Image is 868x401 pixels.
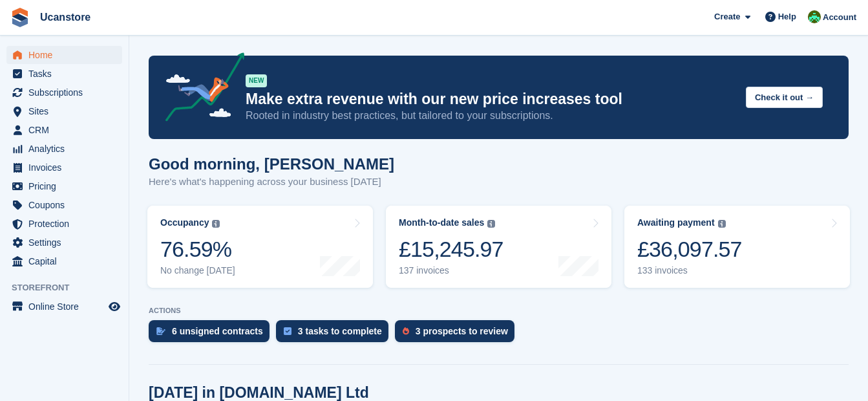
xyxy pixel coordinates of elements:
[28,83,106,102] span: Subscriptions
[149,155,394,173] h1: Good morning, [PERSON_NAME]
[386,206,611,288] a: Month-to-date sales £15,245.97 137 invoices
[416,326,508,336] div: 3 prospects to review
[149,307,849,315] p: ACTIONS
[149,175,394,190] p: Here's what's happening across your business [DATE]
[298,326,382,336] div: 3 tasks to complete
[28,102,106,120] span: Sites
[35,6,96,28] a: Ucanstore
[399,217,484,228] div: Month-to-date sales
[154,52,245,126] img: price-adjustments-announcement-icon-8257ccfd72463d97f412b2fc003d46551f7dbcb40ab6d574587a9cd5c0d94...
[487,220,495,228] img: icon-info-grey-7440780725fd019a000dd9b08b2336e03edf1995a4989e88bcd33f0948082b44.svg
[714,10,740,23] span: Create
[395,320,521,349] a: 3 prospects to review
[399,236,503,263] div: £15,245.97
[6,177,122,195] a: menu
[28,215,106,233] span: Protection
[149,320,276,349] a: 6 unsigned contracts
[6,65,122,83] a: menu
[6,233,122,252] a: menu
[637,236,742,263] div: £36,097.57
[28,65,106,83] span: Tasks
[10,8,30,27] img: stora-icon-8386f47178a22dfd0bd8f6a31ec36ba5ce8667c1dd55bd0f319d3a0aa187defe.svg
[6,46,122,64] a: menu
[160,236,235,263] div: 76.59%
[808,10,821,23] img: Leanne Tythcott
[6,158,122,177] a: menu
[823,11,856,24] span: Account
[212,220,220,228] img: icon-info-grey-7440780725fd019a000dd9b08b2336e03edf1995a4989e88bcd33f0948082b44.svg
[6,83,122,102] a: menu
[28,121,106,139] span: CRM
[28,252,106,270] span: Capital
[12,281,129,294] span: Storefront
[107,299,122,314] a: Preview store
[246,90,736,109] p: Make extra revenue with our new price increases tool
[28,298,106,316] span: Online Store
[718,220,726,228] img: icon-info-grey-7440780725fd019a000dd9b08b2336e03edf1995a4989e88bcd33f0948082b44.svg
[624,206,850,288] a: Awaiting payment £36,097.57 133 invoices
[246,109,736,123] p: Rooted in industry best practices, but tailored to your subscriptions.
[28,233,106,252] span: Settings
[6,196,122,214] a: menu
[28,196,106,214] span: Coupons
[637,265,742,276] div: 133 invoices
[246,74,267,87] div: NEW
[403,327,409,335] img: prospect-51fa495bee0391a8d652442698ab0144808aea92771e9ea1ae160a38d050c398.svg
[746,87,823,108] button: Check it out →
[6,252,122,270] a: menu
[28,46,106,64] span: Home
[6,102,122,120] a: menu
[28,158,106,177] span: Invoices
[28,140,106,158] span: Analytics
[6,121,122,139] a: menu
[28,177,106,195] span: Pricing
[778,10,796,23] span: Help
[6,215,122,233] a: menu
[637,217,715,228] div: Awaiting payment
[276,320,395,349] a: 3 tasks to complete
[172,326,263,336] div: 6 unsigned contracts
[6,140,122,158] a: menu
[156,327,165,335] img: contract_signature_icon-13c848040528278c33f63329250d36e43548de30e8caae1d1a13099fd9432cc5.svg
[6,298,122,316] a: menu
[160,265,235,276] div: No change [DATE]
[399,265,503,276] div: 137 invoices
[160,217,209,228] div: Occupancy
[147,206,373,288] a: Occupancy 76.59% No change [DATE]
[284,327,291,335] img: task-75834270c22a3079a89374b754ae025e5fb1db73e45f91037f5363f120a921f8.svg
